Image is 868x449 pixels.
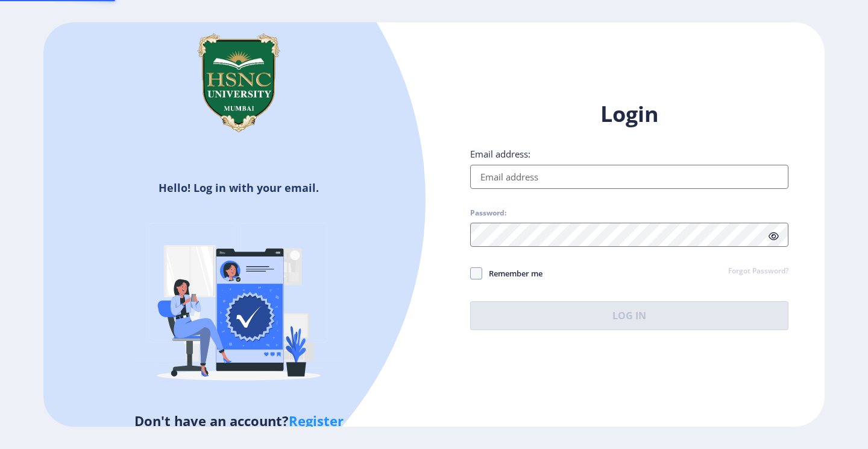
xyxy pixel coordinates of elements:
[470,165,788,189] input: Email address
[728,266,788,277] a: Forgot Password?
[482,266,542,281] span: Remember me
[52,411,425,430] h5: Don't have an account?
[178,22,299,143] img: hsnc.png
[470,208,506,218] label: Password:
[470,148,530,160] label: Email address:
[470,301,788,330] button: Log In
[289,412,344,430] a: Register
[470,100,788,129] h1: Login
[133,200,344,411] img: Verified-rafiki.svg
